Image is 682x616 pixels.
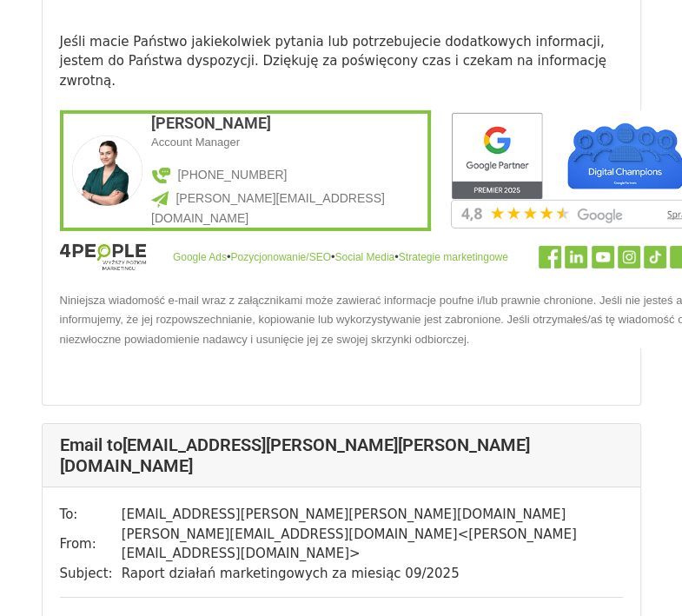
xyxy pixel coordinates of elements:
[565,246,587,268] img: ...
[595,533,682,616] div: Widżet czatu
[451,113,543,200] img: ...
[151,167,170,183] img: ...
[60,244,146,270] img: ...
[539,246,561,268] img: ...
[331,250,335,263] span: •
[592,246,614,268] img: ...
[230,251,330,263] a: Pozycjonowanie/SEO
[394,250,399,263] span: •
[173,251,227,263] a: Google Ads
[72,127,143,215] img: ...
[334,251,394,263] a: Social Media
[60,505,122,525] td: To:
[227,250,231,263] span: •
[60,434,623,476] h4: Email to [EMAIL_ADDRESS][PERSON_NAME][PERSON_NAME][DOMAIN_NAME]
[122,505,623,525] td: [EMAIL_ADDRESS][PERSON_NAME][PERSON_NAME][DOMAIN_NAME]
[151,136,240,149] span: Account Manager
[618,246,640,268] img: ...
[595,533,682,616] iframe: Chat Widget
[151,191,169,208] img: ...
[399,251,508,263] a: Strategie marketingowe
[60,564,122,584] td: Subject:
[60,525,122,564] td: From:
[151,114,427,133] h2: [PERSON_NAME]
[644,246,666,268] img: ...
[177,168,287,182] a: [PHONE_NUMBER]
[122,525,623,564] td: [PERSON_NAME][EMAIL_ADDRESS][DOMAIN_NAME] < [PERSON_NAME][EMAIL_ADDRESS][DOMAIN_NAME] >
[122,564,623,584] td: Raport działań marketingowych za miesiąc 09/2025
[151,191,385,225] a: [PERSON_NAME][EMAIL_ADDRESS][DOMAIN_NAME]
